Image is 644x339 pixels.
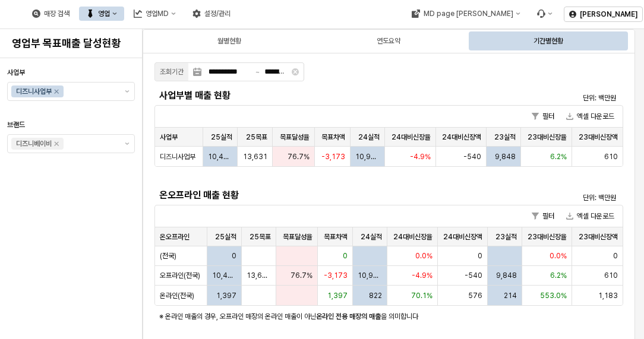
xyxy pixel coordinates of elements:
button: Clear [292,68,299,75]
span: 목표차액 [321,132,345,142]
span: 23대비신장액 [579,132,618,142]
button: 설정/관리 [185,7,238,21]
span: 24대비신장율 [393,232,433,242]
span: 0 [478,251,482,261]
main: App Frame [143,29,644,339]
span: 9,848 [496,271,517,280]
div: 디즈니사업부 [16,85,52,97]
span: 25실적 [215,232,236,242]
span: -3,173 [324,271,348,280]
button: MD page [PERSON_NAME] [404,7,527,21]
span: 1,183 [598,291,618,300]
span: 576 [468,291,482,300]
div: MD page 이동 [404,7,527,21]
span: 사업부 [160,132,178,142]
div: Remove 디즈니베이비 [54,141,59,146]
div: Menu item 6 [529,7,559,21]
span: 0.0% [550,251,567,261]
span: 25목표 [246,132,267,142]
p: ※ 온라인 매출의 경우, 오프라인 매장의 온라인 매출이 아닌 을 의미합니다 [159,311,541,322]
span: -540 [465,271,482,280]
span: 10,998 [355,152,380,161]
span: 24대비신장율 [392,132,431,142]
button: 영업MD [127,7,183,21]
button: 필터 [527,209,559,223]
span: 목표달성율 [283,232,312,242]
span: 10,458 [212,271,236,280]
span: 0 [613,251,618,261]
div: 조회기간 [160,66,184,78]
span: 0 [232,251,236,261]
h5: 사업부별 매출 현황 [159,90,501,102]
span: 70.1% [411,291,433,300]
button: 제안 사항 표시 [120,83,134,100]
p: [PERSON_NAME] [580,9,637,19]
span: (전국) [160,251,176,261]
span: 76.7% [291,271,312,280]
h4: 영업부 목표매출 달성현황 [12,37,130,49]
button: 엑셀 다운로드 [561,109,619,123]
span: 1,397 [327,291,348,300]
span: 13,631 [243,152,267,161]
div: 연도요약 [310,31,467,50]
span: 온오프라인 [160,232,190,242]
div: Remove 디즈니사업부 [54,89,59,94]
span: 24실적 [358,132,380,142]
span: -540 [463,152,481,161]
span: 23대비신장액 [579,232,618,242]
strong: 온라인 전용 매장의 매출 [316,312,381,321]
span: 브랜드 [7,121,25,129]
span: 822 [369,291,382,300]
span: 6.2% [550,271,567,280]
span: 23대비신장율 [528,132,567,142]
span: 23실적 [494,132,516,142]
span: 24대비신장액 [442,132,481,142]
span: 온라인(전국) [160,291,194,300]
span: 사업부 [7,68,25,77]
span: 23실적 [495,232,517,242]
span: 10,998 [358,271,382,280]
h5: 온오프라인 매출 현황 [159,189,501,201]
div: 설정/관리 [204,9,231,18]
span: 디즈니사업부 [160,152,195,161]
button: 영업 [79,7,124,21]
div: 기간별현황 [470,31,627,50]
span: 610 [604,152,618,161]
div: 영업 [98,9,110,18]
span: 23대비신장율 [528,232,567,242]
span: 6.2% [550,152,567,161]
span: 76.7% [288,152,310,161]
span: 25실적 [211,132,232,142]
button: 엑셀 다운로드 [561,209,619,223]
button: 매장 검색 [25,7,77,21]
span: 610 [604,271,618,280]
span: -4.9% [412,271,433,280]
div: 기간별현황 [533,34,563,48]
div: 디즈니베이비 [16,138,52,150]
span: 9,848 [495,152,516,161]
div: 매장 검색 [44,9,70,18]
button: 필터 [527,109,559,123]
span: 24실적 [361,232,382,242]
p: 단위: 백만원 [513,93,616,103]
p: 단위: 백만원 [513,192,616,203]
span: 목표차액 [324,232,348,242]
div: MD page [PERSON_NAME] [423,9,513,18]
span: 13,631 [247,271,271,280]
span: 10,458 [208,152,233,161]
span: 0.0% [415,251,433,261]
div: 월별현황 [151,31,308,50]
span: 오프라인(전국) [160,271,200,280]
span: -3,173 [321,152,345,161]
div: 연도요약 [377,34,400,48]
span: 553.0% [540,291,567,300]
span: 214 [504,291,517,300]
span: 1,397 [216,291,236,300]
span: 0 [343,251,348,261]
div: 영업MD [146,9,169,18]
button: 제안 사항 표시 [120,135,134,153]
